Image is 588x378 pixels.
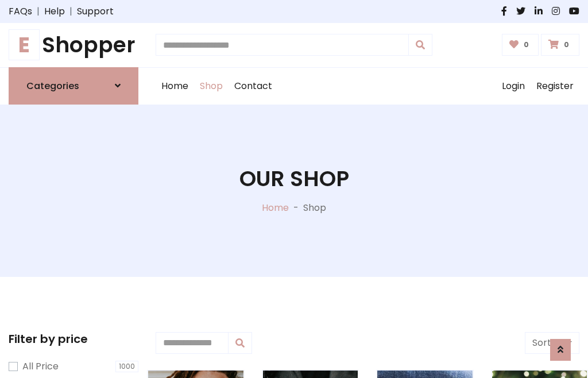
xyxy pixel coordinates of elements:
a: Home [262,201,289,214]
p: - [289,201,303,215]
label: All Price [22,360,59,373]
p: Shop [303,201,326,215]
span: 0 [521,40,532,50]
a: Shop [194,68,229,105]
button: Sort by [525,332,579,354]
h6: Categories [26,80,79,91]
a: 0 [502,34,539,56]
a: Contact [229,68,278,105]
h1: Our Shop [239,166,349,192]
a: Help [44,5,65,18]
a: Home [156,68,194,105]
span: 1000 [115,361,138,372]
span: 0 [561,40,572,50]
a: Categories [9,67,138,105]
a: Login [496,68,531,105]
h5: Filter by price [9,332,138,346]
a: 0 [541,34,579,56]
a: FAQs [9,5,32,18]
a: EShopper [9,32,138,58]
span: | [32,5,44,18]
span: E [9,29,40,60]
a: Support [77,5,114,18]
h1: Shopper [9,32,138,58]
a: Register [531,68,579,105]
span: | [65,5,77,18]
